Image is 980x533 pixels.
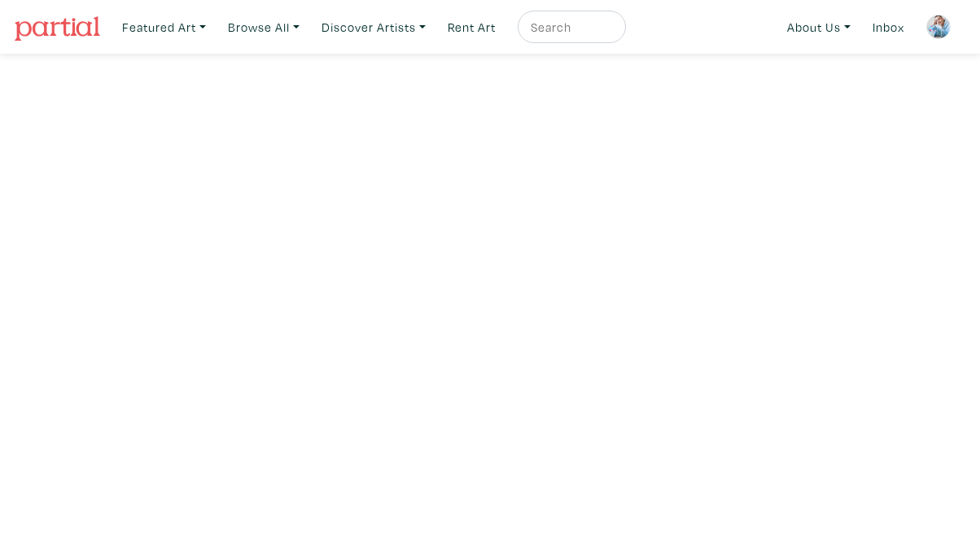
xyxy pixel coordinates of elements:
[865,11,912,44] a: Inbox
[314,11,433,44] a: Discover Artists
[780,11,858,44] a: About Us
[529,17,610,37] input: Search
[115,11,213,44] a: Featured Art
[926,15,951,39] img: phpThumb.php
[440,11,503,44] a: Rent Art
[221,11,307,44] a: Browse All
